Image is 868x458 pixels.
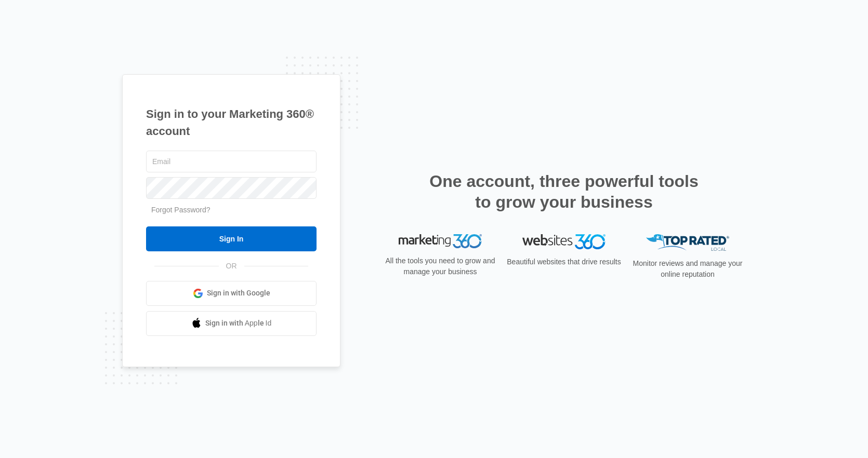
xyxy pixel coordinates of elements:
[146,311,317,336] a: Sign in with Apple Id
[399,234,482,249] img: Marketing 360
[506,257,622,267] p: Beautiful websites that drive results
[146,281,317,306] a: Sign in with Google
[522,234,606,249] img: Websites 360
[207,288,270,299] span: Sign in with Google
[629,258,746,280] p: Monitor reviews and manage your online reputation
[146,105,317,140] h1: Sign in to your Marketing 360® account
[146,226,317,251] input: Sign In
[205,318,272,329] span: Sign in with Apple Id
[646,234,729,251] img: Top Rated Local
[382,255,498,277] p: All the tools you need to grow and manage your business
[146,151,317,172] input: Email
[426,171,702,212] h2: One account, three powerful tools to grow your business
[151,206,211,214] a: Forgot Password?
[219,261,244,272] span: OR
